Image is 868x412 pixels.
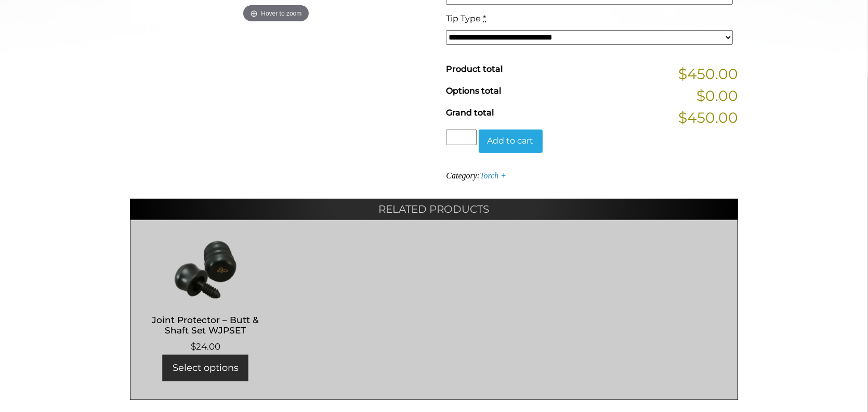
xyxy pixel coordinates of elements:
a: Select options for “Joint Protector - Butt & Shaft Set WJPSET” [163,355,248,381]
span: $0.00 [696,85,738,107]
img: Joint Protector - Butt & Shaft Set WJPSET [141,238,270,301]
h2: Joint Protector – Butt & Shaft Set WJPSET [141,310,270,340]
span: Options total [446,86,501,96]
span: Grand total [446,108,494,118]
a: Joint Protector – Butt & Shaft Set WJPSET $24.00 [141,238,270,353]
abbr: required [483,14,486,23]
a: Torch + [480,171,506,180]
button: Add to cart [479,130,543,153]
input: Product quantity [446,130,476,145]
span: $ [191,341,196,352]
span: $450.00 [678,107,738,128]
span: Category: [446,171,506,180]
bdi: 24.00 [191,341,220,352]
span: $450.00 [678,63,738,85]
span: Product total [446,64,503,74]
span: Tip Type [446,14,481,23]
h2: Related products [130,199,738,220]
